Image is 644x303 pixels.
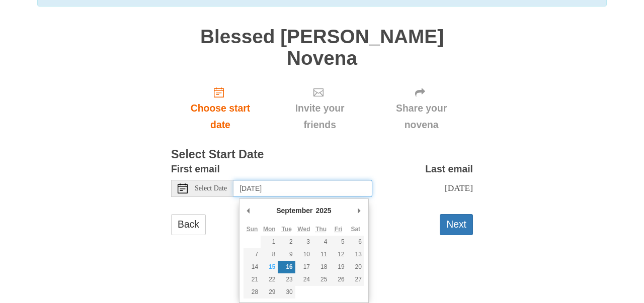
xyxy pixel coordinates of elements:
[171,161,220,177] label: First email
[244,203,254,218] button: Previous Month
[445,183,473,193] span: [DATE]
[297,226,310,233] abbr: Wednesday
[244,248,261,261] button: 7
[347,236,364,248] button: 6
[171,214,206,235] a: Back
[244,261,261,273] button: 14
[171,79,270,139] a: Choose start date
[347,273,364,286] button: 27
[330,261,347,273] button: 19
[261,286,278,298] button: 29
[171,148,473,161] h3: Select Start Date
[278,286,295,298] button: 30
[295,273,312,286] button: 24
[281,226,291,233] abbr: Tuesday
[278,236,295,248] button: 2
[312,261,330,273] button: 18
[261,261,278,273] button: 15
[330,248,347,261] button: 12
[244,286,261,298] button: 28
[263,226,276,233] abbr: Monday
[295,236,312,248] button: 3
[278,273,295,286] button: 23
[195,185,227,192] span: Select Date
[280,100,360,133] span: Invite your friends
[370,79,473,139] div: Click "Next" to confirm your start date first.
[181,100,260,133] span: Choose start date
[354,203,364,218] button: Next Month
[247,226,258,233] abbr: Sunday
[295,248,312,261] button: 10
[440,214,473,235] button: Next
[312,248,330,261] button: 11
[278,261,295,273] button: 16
[312,236,330,248] button: 4
[261,273,278,286] button: 22
[425,161,473,177] label: Last email
[261,236,278,248] button: 1
[312,273,330,286] button: 25
[347,261,364,273] button: 20
[261,248,278,261] button: 8
[330,236,347,248] button: 5
[244,273,261,286] button: 21
[275,203,314,218] div: September
[278,248,295,261] button: 9
[295,261,312,273] button: 17
[330,273,347,286] button: 26
[380,100,463,133] span: Share your novena
[233,180,372,197] input: Use the arrow keys to pick a date
[335,226,342,233] abbr: Friday
[351,226,360,233] abbr: Saturday
[171,26,473,69] h1: Blessed [PERSON_NAME] Novena
[315,226,327,233] abbr: Thursday
[270,79,370,139] div: Click "Next" to confirm your start date first.
[347,248,364,261] button: 13
[314,203,333,218] div: 2025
